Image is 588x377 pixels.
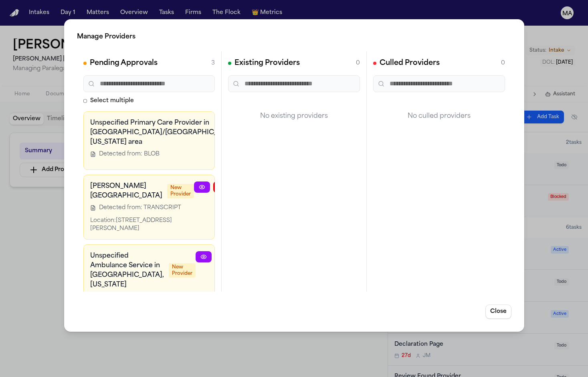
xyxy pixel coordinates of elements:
[211,59,215,67] span: 3
[90,58,158,69] h2: Pending Approvals
[194,181,210,193] a: View Provider
[99,204,181,212] span: Detected from: TRANSCRIPT
[228,99,360,134] div: No existing providers
[356,59,360,67] span: 0
[90,118,239,147] h3: Unspecified Primary Care Provider in [GEOGRAPHIC_DATA]/[GEOGRAPHIC_DATA], [US_STATE] area
[83,99,87,103] input: Select multiple
[501,59,505,67] span: 0
[90,97,134,105] span: Select multiple
[379,58,439,69] h2: Culled Providers
[167,184,194,198] span: New Provider
[234,58,300,69] h2: Existing Providers
[215,251,231,262] button: Reject
[213,181,229,193] button: Reject
[99,150,160,158] span: Detected from: BLOB
[169,263,196,278] span: New Provider
[90,251,164,290] h3: Unspecified Ambulance Service in [GEOGRAPHIC_DATA], [US_STATE]
[90,181,162,201] h3: [PERSON_NAME][GEOGRAPHIC_DATA]
[196,251,212,262] a: View Provider
[77,32,511,42] h2: Manage Providers
[485,304,511,319] button: Close
[90,217,194,233] div: Location: [STREET_ADDRESS][PERSON_NAME]
[373,99,505,134] div: No culled providers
